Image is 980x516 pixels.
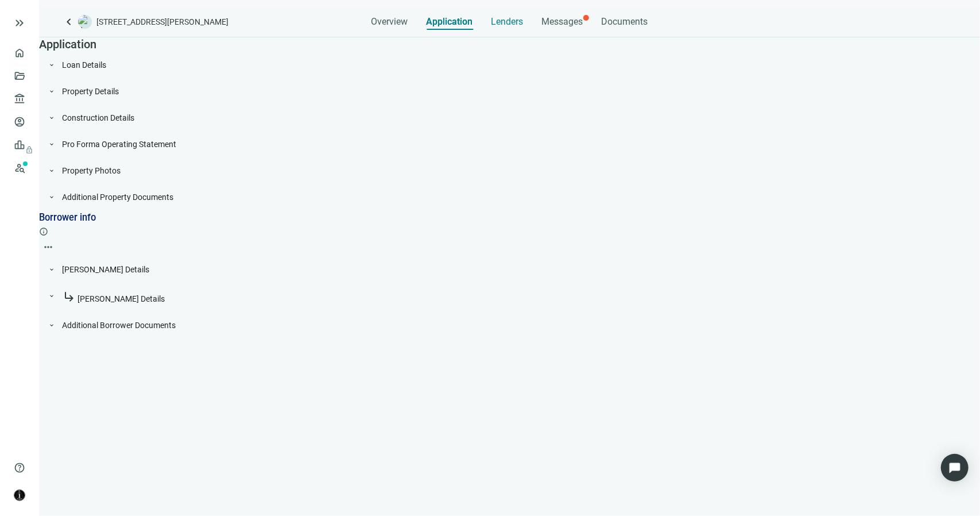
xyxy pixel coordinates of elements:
button: more_horiz [39,238,57,256]
span: info [39,227,48,236]
span: Application [427,16,473,28]
a: keyboard_arrow_left [62,15,76,29]
span: Overview [371,16,408,28]
span: Property Photos [62,166,121,175]
span: more_horiz [42,241,54,253]
span: Application [39,37,96,51]
span: Documents [602,16,648,28]
span: [STREET_ADDRESS][PERSON_NAME] [96,16,228,28]
button: keyboard_double_arrow_right [13,16,26,30]
span: Construction Details [62,113,134,122]
span: Property Details [62,87,119,96]
span: Loan Details [62,60,106,70]
span: [PERSON_NAME] Details [62,263,971,276]
span: Borrower info [39,212,96,223]
div: Open Intercom Messenger [941,454,969,482]
span: Additional Borrower Documents [62,321,176,330]
span: Additional Property Documents [62,192,173,202]
span: subdirectory_arrow_right [62,290,76,303]
span: Pro Forma Operating Statement [62,140,176,149]
img: deal-logo [78,15,92,29]
span: Messages [542,16,583,27]
span: help [14,462,25,473]
img: avatar [14,490,25,500]
span: [PERSON_NAME] Details [62,294,165,303]
span: Lenders [491,16,524,28]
